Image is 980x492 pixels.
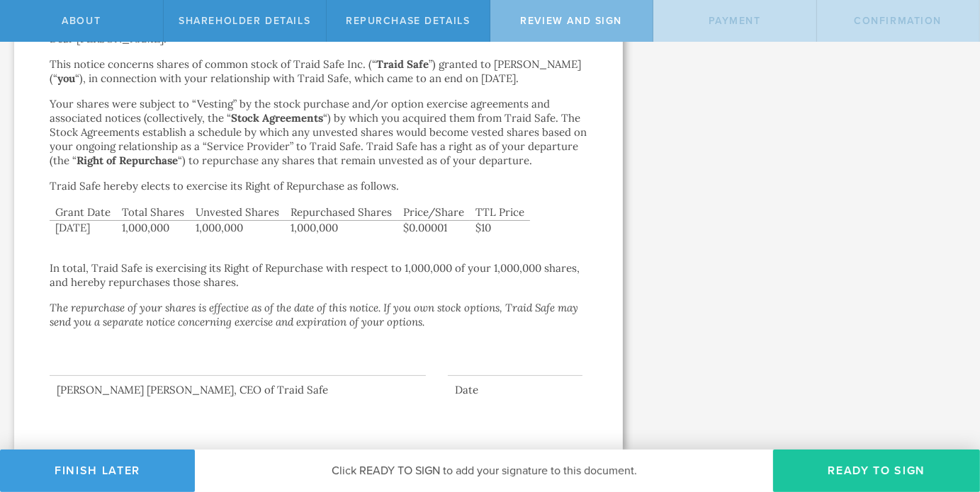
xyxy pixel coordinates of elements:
[285,205,398,220] th: Repurchased Shares
[231,111,323,125] strong: Stock Agreements
[50,57,587,86] p: This notice concerns shares of common stock of Traid Safe Inc. (“ ”) granted to [PERSON_NAME] (“ ...
[62,15,101,27] span: About
[190,220,285,236] td: 1,000,000
[709,15,761,27] span: Payment
[398,205,470,220] th: Price/Share
[50,301,578,328] em: The repurchase of your shares is effective as of the date of this notice. If you own stock option...
[470,220,530,236] td: $10
[909,382,980,450] iframe: Chat Widget
[50,205,116,220] th: Grant Date
[520,15,622,27] span: Review and Sign
[50,383,426,397] div: [PERSON_NAME] [PERSON_NAME], CEO of Traid Safe
[470,205,530,220] th: TTL Price
[448,383,582,397] div: Date
[116,220,190,236] td: 1,000,000
[854,15,942,27] span: Confirmation
[773,450,980,492] button: Ready to Sign
[116,205,190,220] th: Total Shares
[190,205,285,220] th: Unvested Shares
[50,179,587,193] p: Traid Safe hereby elects to exercise its Right of Repurchase as follows.
[398,220,470,236] td: $0.00001
[50,220,116,236] td: [DATE]
[332,464,637,478] span: Click READY TO SIGN to add your signature to this document.
[179,15,310,27] span: Shareholder Details
[77,154,178,167] strong: Right of Repurchase
[57,71,75,85] strong: you
[346,15,471,27] span: Repurchase Details
[376,57,429,71] strong: Traid Safe
[50,97,587,168] p: Your shares were subject to “Vesting” by the stock purchase and/or option exercise agreements and...
[50,247,587,290] p: In total, Traid Safe is exercising its Right of Repurchase with respect to 1,000,000 of your 1,00...
[285,220,398,236] td: 1,000,000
